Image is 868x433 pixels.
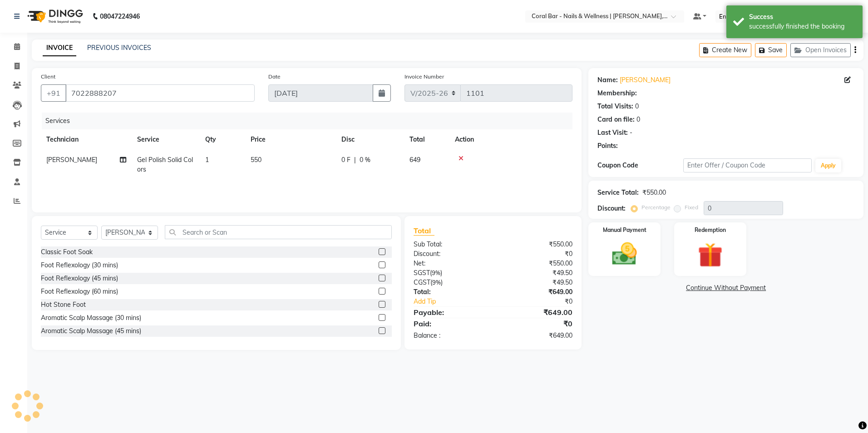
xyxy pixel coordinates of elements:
[268,73,281,81] label: Date
[815,159,841,172] button: Apply
[493,331,579,340] div: ₹649.00
[100,4,140,29] b: 08047224946
[200,129,245,150] th: Qty
[493,259,579,268] div: ₹550.00
[755,43,787,57] button: Save
[597,128,628,138] div: Last Visit:
[46,156,97,164] span: [PERSON_NAME]
[493,249,579,259] div: ₹0
[407,318,493,329] div: Paid:
[407,331,493,340] div: Balance :
[636,115,640,124] div: 0
[409,156,420,164] span: 649
[642,188,666,197] div: ₹550.00
[407,240,493,249] div: Sub Total:
[493,240,579,249] div: ₹550.00
[407,307,493,318] div: Payable:
[597,161,683,170] div: Coupon Code
[597,204,626,213] div: Discount:
[699,43,751,57] button: Create New
[41,73,55,81] label: Client
[620,75,671,85] a: [PERSON_NAME]
[690,240,730,271] img: _gift.svg
[695,226,726,234] label: Redemption
[407,249,493,259] div: Discount:
[407,278,493,287] div: ( )
[132,129,200,150] th: Service
[41,313,141,323] div: Aromatic Scalp Massage (30 mins)
[245,129,336,150] th: Price
[508,297,580,306] div: ₹0
[590,283,862,293] a: Continue Without Payment
[749,12,856,22] div: Success
[641,203,671,212] label: Percentage
[493,287,579,297] div: ₹649.00
[597,141,618,151] div: Points:
[685,203,698,212] label: Fixed
[65,84,255,102] input: Search by Name/Mobile/Email/Code
[597,102,633,111] div: Total Visits:
[597,115,635,124] div: Card on file:
[597,75,618,85] div: Name:
[43,40,76,56] a: INVOICE
[749,22,856,31] div: successfully finished the booking
[407,259,493,268] div: Net:
[414,269,430,277] span: SGST
[407,268,493,278] div: ( )
[41,261,118,270] div: Foot Reflexology (30 mins)
[165,225,392,239] input: Search or Scan
[41,287,118,296] div: Foot Reflexology (60 mins)
[41,129,132,150] th: Technician
[493,268,579,278] div: ₹49.50
[604,240,645,268] img: _cash.svg
[630,128,632,138] div: -
[432,279,441,286] span: 9%
[336,129,404,150] th: Disc
[41,300,86,310] div: Hot Stone Foot
[407,287,493,297] div: Total:
[41,84,66,102] button: +91
[603,226,646,234] label: Manual Payment
[414,278,430,286] span: CGST
[790,43,851,57] button: Open Invoices
[493,278,579,287] div: ₹49.50
[354,155,356,165] span: |
[137,156,193,173] span: Gel Polish Solid Colors
[23,4,85,29] img: logo
[414,226,434,236] span: Total
[493,307,579,318] div: ₹649.00
[404,129,449,150] th: Total
[597,89,637,98] div: Membership:
[432,269,440,276] span: 9%
[407,297,508,306] a: Add Tip
[360,155,370,165] span: 0 %
[404,73,444,81] label: Invoice Number
[41,274,118,283] div: Foot Reflexology (45 mins)
[251,156,261,164] span: 550
[635,102,639,111] div: 0
[87,44,151,52] a: PREVIOUS INVOICES
[493,318,579,329] div: ₹0
[41,326,141,336] div: Aromatic Scalp Massage (45 mins)
[683,158,812,172] input: Enter Offer / Coupon Code
[341,155,350,165] span: 0 F
[597,188,639,197] div: Service Total:
[41,247,93,257] div: Classic Foot Soak
[449,129,572,150] th: Action
[42,113,579,129] div: Services
[205,156,209,164] span: 1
